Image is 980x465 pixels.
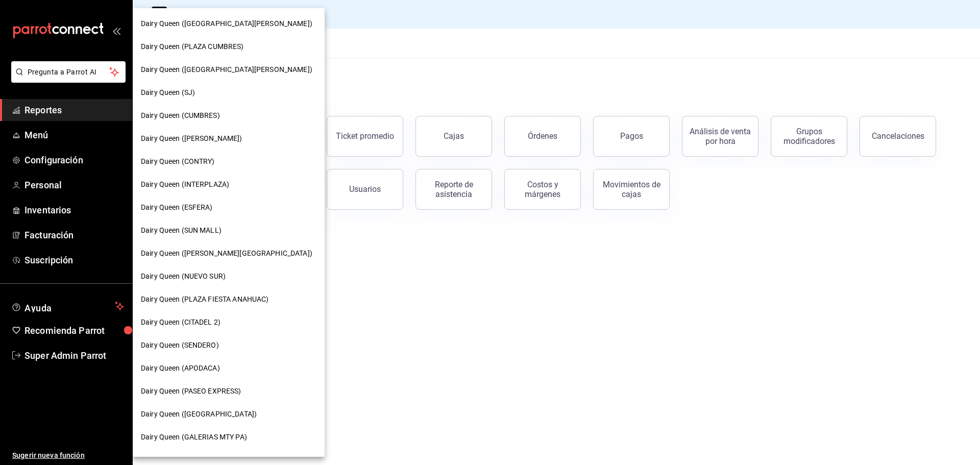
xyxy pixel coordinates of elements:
div: Dairy Queen ([GEOGRAPHIC_DATA][PERSON_NAME]) [133,12,325,35]
div: Dairy Queen (SJ) [133,81,325,104]
div: Dairy Queen (CONTRY) [133,150,325,173]
div: Dairy Queen (INTERPLAZA) [133,173,325,196]
div: Dairy Queen ([PERSON_NAME][GEOGRAPHIC_DATA]) [133,242,325,265]
div: Dairy Queen (ESFERA) [133,196,325,219]
span: Dairy Queen (CONTRY) [141,156,215,167]
div: Dairy Queen (NUEVO SUR) [133,265,325,288]
span: Dairy Queen ([GEOGRAPHIC_DATA][PERSON_NAME]) [141,64,312,75]
span: Dairy Queen (PLAZA CUMBRES) [141,41,244,52]
span: Dairy Queen (CITADEL 2) [141,317,220,328]
div: Dairy Queen (GALERIAS MTY PA) [133,426,325,449]
span: Dairy Queen (PASEO EXPRESS) [141,386,241,397]
div: Dairy Queen (SUN MALL) [133,219,325,242]
span: Dairy Queen ([PERSON_NAME][GEOGRAPHIC_DATA]) [141,248,312,259]
div: Dairy Queen ([GEOGRAPHIC_DATA]) [133,403,325,426]
div: Dairy Queen (APODACA) [133,357,325,380]
span: Dairy Queen (APODACA) [141,363,220,374]
span: Dairy Queen (CUMBRES) [141,110,220,121]
div: Dairy Queen (CITADEL 2) [133,311,325,334]
span: Dairy Queen (NUEVO SUR) [141,271,226,282]
div: Dairy Queen (SENDERO) [133,334,325,357]
div: Dairy Queen ([PERSON_NAME]) [133,127,325,150]
span: Dairy Queen (SENDERO) [141,340,219,351]
span: Dairy Queen (INTERPLAZA) [141,179,229,190]
span: Dairy Queen ([GEOGRAPHIC_DATA][PERSON_NAME]) [141,18,312,29]
span: Dairy Queen (SJ) [141,87,195,98]
span: Dairy Queen (GALERIAS MTY PA) [141,432,247,443]
span: Dairy Queen ([PERSON_NAME]) [141,133,242,144]
div: Dairy Queen (PLAZA FIESTA ANAHUAC) [133,288,325,311]
span: Dairy Queen ([GEOGRAPHIC_DATA]) [141,409,257,420]
span: Dairy Queen (ESFERA) [141,202,213,213]
div: Dairy Queen (PASEO EXPRESS) [133,380,325,403]
div: Dairy Queen ([GEOGRAPHIC_DATA][PERSON_NAME]) [133,58,325,81]
div: Dairy Queen (CUMBRES) [133,104,325,127]
span: Dairy Queen (SUN MALL) [141,225,222,236]
div: Dairy Queen (PLAZA CUMBRES) [133,35,325,58]
span: Dairy Queen (PLAZA FIESTA ANAHUAC) [141,294,268,305]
